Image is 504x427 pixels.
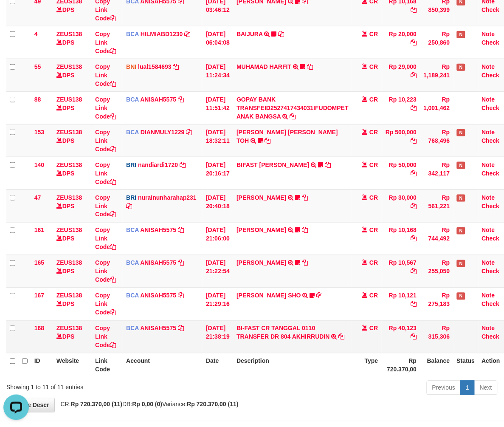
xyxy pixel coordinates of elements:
a: ZEUS138 [56,292,82,299]
a: Check [482,39,500,46]
a: Copy Link Code [95,96,116,120]
td: [DATE] 21:06:00 [203,222,233,255]
a: Copy BI-FAST CR TANGGAL 0110 TRANSFER DR 804 AKHIRRUDIN to clipboard [339,334,345,340]
span: CR [369,96,378,103]
a: ZEUS138 [56,161,82,168]
a: Copy nandiardi1720 to clipboard [180,161,186,168]
td: DPS [53,157,92,189]
th: Balance [420,353,453,377]
a: Copy Link Code [95,161,116,185]
span: CR [369,63,378,70]
a: Copy BIFAST MUHAMMAD FIR to clipboard [325,161,331,168]
a: GOPAY BANK TRANSFEID2527417434031IFUDOMPET ANAK BANGSA [237,96,349,120]
a: [PERSON_NAME] [237,194,286,201]
span: 168 [34,325,44,332]
span: Has Note [457,260,465,267]
span: Has Note [457,162,465,169]
a: Copy HILMIABD1230 to clipboard [184,31,190,37]
span: BCA [126,292,139,299]
a: Note [482,227,495,234]
td: Rp 275,183 [420,288,453,320]
a: Note [482,161,495,168]
span: 4 [34,31,38,37]
td: Rp 10,567 [382,255,420,288]
th: Date [203,353,233,377]
th: Link Code [92,353,123,377]
a: Note [482,194,495,201]
a: Copy Link Code [95,194,116,218]
div: Showing 1 to 11 of 11 entries [6,380,204,392]
a: Copy DIANMULY1229 to clipboard [186,129,192,136]
a: Copy Rp 10,168 to clipboard [411,6,417,13]
span: Has Note [457,129,465,136]
td: Rp 744,492 [420,222,453,255]
a: Copy Rp 10,223 to clipboard [411,105,417,111]
a: [PERSON_NAME] SHO [237,292,301,299]
a: Note [482,260,495,266]
a: Copy Rp 500,000 to clipboard [411,137,417,144]
span: Has Note [457,195,465,202]
a: Check [482,6,500,13]
a: Copy Rp 10,168 to clipboard [411,235,417,242]
a: Copy Link Code [95,260,116,283]
span: BRI [126,161,136,168]
span: CR [369,325,378,332]
a: Note [482,325,495,332]
a: ZEUS138 [56,31,82,37]
span: CR [369,292,378,299]
a: Copy Link Code [95,63,116,87]
a: Copy HANRI ATMAWA to clipboard [302,227,308,234]
a: Check [482,72,500,79]
td: Rp 342,117 [420,157,453,189]
span: CR [369,227,378,234]
a: Copy ANISAH5575 to clipboard [178,227,184,234]
a: BI-FAST CR TANGGAL 0110 TRANSFER DR 804 AKHIRRUDIN [237,325,330,340]
span: CR [369,31,378,37]
th: ID [31,353,53,377]
td: Rp 500,000 [382,124,420,157]
span: 47 [34,194,41,201]
a: Check [482,105,500,111]
a: Copy Rp 50,000 to clipboard [411,170,417,177]
td: [DATE] 21:22:54 [203,255,233,288]
td: Rp 1,001,462 [420,91,453,124]
a: Copy MUHAMMAD HIQNI SHO to clipboard [317,292,323,299]
a: Copy ANISAH5575 to clipboard [178,325,184,332]
a: Copy Rp 10,567 to clipboard [411,268,417,275]
a: Copy Link Code [95,129,116,153]
span: BRI [126,194,136,201]
a: Note [482,292,495,299]
a: Check [482,301,500,308]
span: CR [369,260,378,266]
a: nurainunharahap231 [138,194,197,201]
a: Note [482,129,495,136]
span: BCA [126,31,139,37]
td: DPS [53,26,92,59]
td: DPS [53,288,92,320]
a: Copy Link Code [95,292,116,316]
td: [DATE] 20:16:17 [203,157,233,189]
td: Rp 10,168 [382,222,420,255]
span: 153 [34,129,44,136]
td: Rp 10,121 [382,288,420,320]
td: DPS [53,189,92,222]
a: ANISAH5575 [140,96,176,103]
span: Has Note [457,64,465,71]
td: DPS [53,320,92,353]
a: ZEUS138 [56,194,82,201]
a: Copy ANISAH5575 to clipboard [178,260,184,266]
a: MUHAMAD HARFIT [237,63,291,70]
td: [DATE] 20:40:18 [203,189,233,222]
a: Copy MUHAMAD HARFIT to clipboard [307,63,313,70]
a: Note [482,96,495,103]
a: ANISAH5575 [140,325,176,332]
a: lual1584693 [138,63,172,70]
span: BCA [126,96,139,103]
th: Account [123,353,203,377]
span: BCA [126,260,139,266]
a: Copy lual1584693 to clipboard [173,63,179,70]
td: Rp 255,050 [420,255,453,288]
a: Note [482,31,495,37]
a: ANISAH5575 [140,227,176,234]
a: Copy Rp 10,121 to clipboard [411,301,417,308]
